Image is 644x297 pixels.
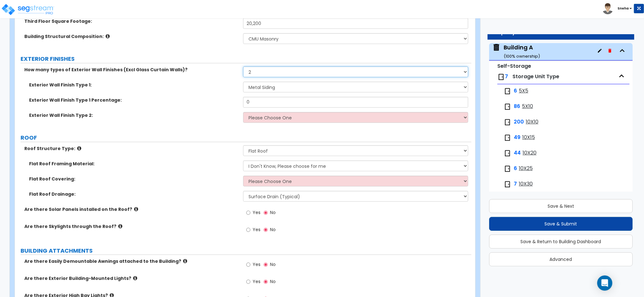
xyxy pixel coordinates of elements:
span: 10X30 [519,180,533,188]
span: No [270,278,276,285]
img: building.svg [492,43,500,52]
small: Self-Storage [497,62,531,70]
span: Yes [253,226,261,233]
div: Open Intercom Messenger [597,275,612,291]
img: door.png [504,180,511,188]
span: 49 [514,134,520,141]
button: Save & Submit [489,217,633,231]
label: Exterior Wall Finish Type 1: [29,82,238,88]
img: door.png [504,165,511,173]
label: Exterior Wall Finish Type 1 Percentage: [29,97,238,103]
span: Storage Unit Type [512,73,559,80]
label: BUILDING ATTACHMENTS [21,247,471,255]
span: No [270,226,276,233]
span: No [270,209,276,216]
img: door.png [497,73,505,81]
input: No [264,261,268,268]
input: Yes [246,278,250,285]
span: 200 [514,118,524,126]
img: door.png [504,87,511,95]
span: 6 [514,165,517,172]
label: Building Structural Composition: [24,33,238,40]
small: ( 100 % ownership) [504,53,540,59]
span: 10X20 [523,149,537,157]
span: 6 [514,87,517,95]
img: door.png [504,149,511,157]
label: Flat Roof Drainage: [29,191,238,197]
i: click for more info! [118,224,122,229]
label: Are there Solar Panels installed on the Roof? [24,206,238,212]
label: Are there Exterior Building-Mounted Lights? [24,275,238,281]
span: 10X10 [526,118,538,126]
i: click for more info! [77,146,81,151]
input: Yes [246,209,250,216]
input: Yes [246,226,250,233]
label: Flat Roof Framing Material: [29,161,238,167]
label: Roof Structure Type: [24,145,238,152]
img: door.png [504,118,511,126]
label: Are there Easily Demountable Awnings attached to the Building? [24,258,238,264]
i: click for more info! [133,276,137,281]
div: Building A [504,43,540,60]
label: Exterior Wall Finish Type 2: [29,112,238,118]
span: 10X15 [522,134,535,141]
button: Save & Next [489,199,633,213]
b: Sneha [617,6,629,11]
button: Advanced [489,252,633,266]
span: 5X5 [519,87,528,95]
input: No [264,226,268,233]
span: 7 [505,73,508,80]
label: Are there Skylights through the Roof? [24,223,238,230]
span: No [270,261,276,268]
span: 5X10 [522,103,533,110]
input: No [264,209,268,216]
label: EXTERIOR FINISHES [21,55,471,63]
i: click for more info! [106,34,110,39]
img: logo_pro_r.png [1,3,55,16]
label: ROOF [21,134,471,142]
span: 44 [514,149,521,157]
i: click for more info! [134,207,138,212]
label: Flat Roof Covering: [29,176,238,182]
i: click for more info! [183,259,187,263]
span: 86 [514,103,520,110]
span: 7 [514,180,517,188]
button: Save & Return to Building Dashboard [489,235,633,249]
label: Third Floor Square Footage: [24,18,238,24]
img: door.png [504,103,511,111]
input: Yes [246,261,250,268]
span: Yes [253,209,261,216]
span: Yes [253,261,261,268]
span: Building A [492,43,540,60]
label: How many types of Exterior Wall Finishes (Excl Glass Curtain Walls)? [24,66,238,73]
span: 10X25 [519,165,533,172]
span: Yes [253,278,261,285]
img: door.png [504,134,511,142]
img: avatar.png [602,3,613,14]
input: No [264,278,268,285]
